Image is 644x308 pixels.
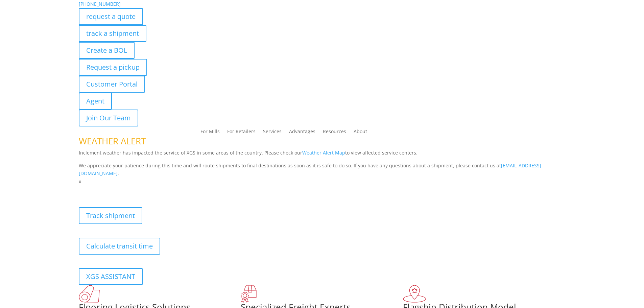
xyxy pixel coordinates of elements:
a: request a quote [79,8,143,25]
a: Track shipment [79,207,142,224]
a: For Retailers [227,129,256,137]
img: xgs-icon-flagship-distribution-model-red [403,285,426,303]
b: Visibility, transparency, and control for your entire supply chain. [79,187,230,193]
a: Customer Portal [79,76,145,93]
a: [PHONE_NUMBER] [79,1,121,7]
img: xgs-icon-total-supply-chain-intelligence-red [79,285,100,303]
a: Advantages [289,129,315,137]
a: Services [263,129,282,137]
a: Resources [323,129,346,137]
p: We appreciate your patience during this time and will route shipments to final destinations as so... [79,162,566,178]
span: WEATHER ALERT [79,135,146,147]
a: Request a pickup [79,59,147,76]
a: About [354,129,367,137]
a: Weather Alert Map [302,149,345,156]
a: Calculate transit time [79,238,160,255]
p: Inclement weather has impacted the service of XGS in some areas of the country. Please check our ... [79,149,566,162]
p: x [79,177,566,186]
a: Create a BOL [79,42,135,59]
a: For Mills [200,129,220,137]
a: Join Our Team [79,110,138,126]
a: track a shipment [79,25,146,42]
a: Agent [79,93,112,110]
img: xgs-icon-focused-on-flooring-red [241,285,257,303]
a: XGS ASSISTANT [79,268,143,285]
